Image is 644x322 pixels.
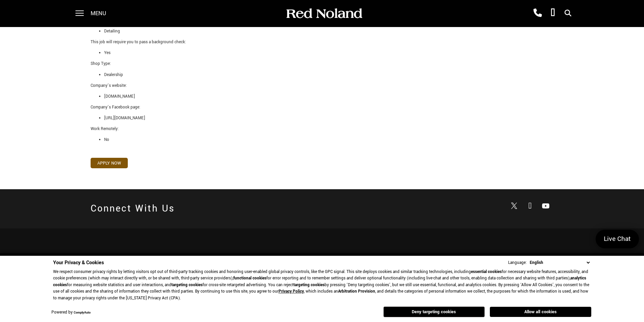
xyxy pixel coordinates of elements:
p: Shop Type: [91,60,554,68]
p: We respect consumer privacy rights by letting visitors opt out of third-party tracking cookies an... [53,269,591,302]
li: [URL][DOMAIN_NAME] [104,115,554,122]
li: Detailing [104,28,554,35]
p: This job will require you to pass a background check: [91,39,554,46]
strong: targeting cookies [293,282,325,288]
strong: targeting cookies [171,282,202,288]
li: Dealership [104,71,554,79]
p: Company’s Facebook page: [91,104,554,111]
span: Your Privacy & Cookies [53,259,104,266]
select: Language Select [528,259,591,266]
div: Powered by [51,311,91,315]
a: Apply Now [91,158,128,168]
li: No [104,136,554,144]
h2: Connect With Us [91,199,175,218]
strong: essential cookies [471,269,502,275]
p: Company’s website: [91,82,554,90]
p: Work Remotely: [91,125,554,133]
button: Deny targeting cookies [383,306,485,317]
a: Live Chat [596,230,639,248]
strong: functional cookies [233,275,266,281]
a: Open Facebook in a new window [523,199,537,213]
div: Language: [508,261,527,265]
strong: Arbitration Provision [338,289,375,294]
a: Open Youtube-play in a new window [539,199,553,213]
strong: analytics cookies [53,275,586,288]
img: Red Noland Auto Group [285,8,363,20]
a: ComplyAuto [74,311,91,315]
li: [DOMAIN_NAME] [104,93,554,100]
a: Open Twitter in a new window [507,200,521,213]
a: Privacy Policy [279,289,304,294]
span: Live Chat [600,234,634,244]
li: Yes [104,49,554,57]
button: Allow all cookies [490,307,591,317]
